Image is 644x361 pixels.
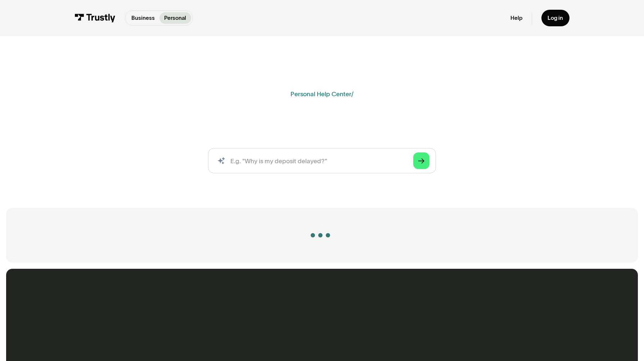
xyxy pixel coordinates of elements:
a: Help [510,14,522,22]
input: search [208,148,436,173]
a: Personal Help Center [291,90,351,97]
a: Log in [541,10,569,26]
p: Personal [164,14,186,22]
div: / [351,90,353,97]
img: Trustly Logo [75,14,115,22]
p: Business [131,14,155,22]
div: Log in [548,14,563,22]
a: Personal [159,12,191,24]
a: Business [127,12,159,24]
